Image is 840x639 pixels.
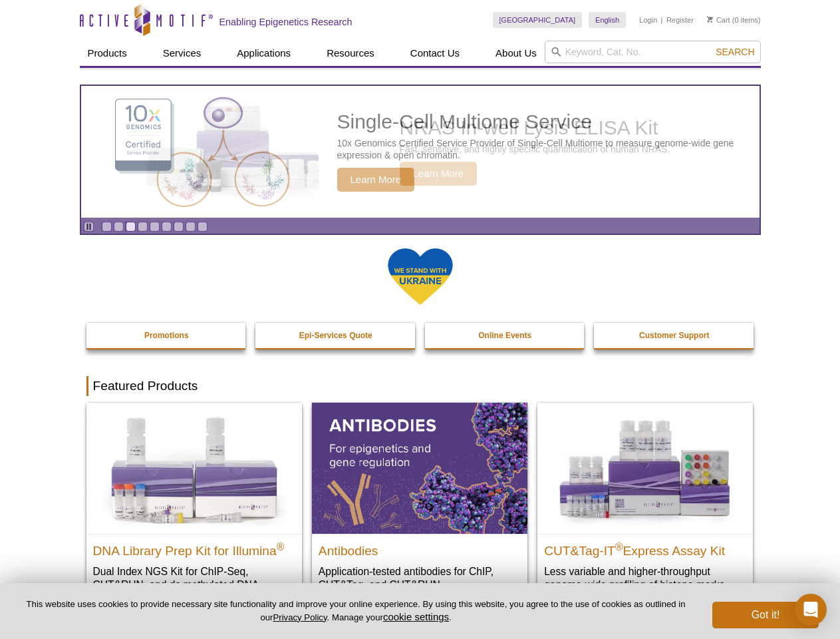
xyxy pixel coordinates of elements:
[712,602,819,628] button: Got it!
[387,247,454,306] img: We Stand With Ukraine
[707,15,730,25] a: Cart
[707,16,713,23] img: Your Cart
[102,91,302,213] img: Single-Cell Multiome Service
[84,222,94,232] a: Toggle autoplay
[86,376,754,396] h2: Featured Products
[93,564,295,605] p: Dual Index NGS Kit for ChIP-Seq, CUT&RUN, and ds methylated DNA assays.
[114,222,124,232] a: Go to slide 2
[150,222,160,232] a: Go to slide 5
[639,15,657,25] a: Login
[337,137,753,161] p: 10x Genomics Certified Service Provider of Single-Cell Multiome to measure genome-wide gene expre...
[537,403,753,604] a: CUT&Tag-IT® Express Assay Kit CUT&Tag-IT®Express Assay Kit Less variable and higher-throughput ge...
[86,403,302,533] img: DNA Library Prep Kit for Illumina
[299,331,372,340] strong: Epi-Services Quote
[102,222,112,232] a: Go to slide 1
[795,594,827,626] div: Open Intercom Messenger
[93,538,295,558] h2: DNA Library Prep Kit for Illumina
[21,598,690,624] p: This website uses cookies to provide necessary site functionality and improve your online experie...
[126,222,136,232] a: Go to slide 3
[425,323,586,348] a: Online Events
[273,612,327,622] a: Privacy Policy
[219,16,352,28] h2: Enabling Epigenetics Research
[544,564,746,592] p: Less variable and higher-throughput genome-wide profiling of histone marks​.
[138,222,148,232] a: Go to slide 4
[337,112,753,132] h2: Single-Cell Multiome Service
[319,538,521,558] h2: Antibodies
[86,403,302,618] a: DNA Library Prep Kit for Illumina DNA Library Prep Kit for Illumina® Dual Index NGS Kit for ChIP-...
[615,540,623,552] sup: ®
[186,222,196,232] a: Go to slide 8
[537,403,753,533] img: CUT&Tag-IT® Express Assay Kit
[661,12,663,28] li: |
[716,47,754,57] span: Search
[312,403,527,604] a: All Antibodies Antibodies Application-tested antibodies for ChIP, CUT&Tag, and CUT&RUN.
[488,41,545,66] a: About Us
[666,15,694,25] a: Register
[277,540,285,552] sup: ®
[707,12,761,28] li: (0 items)
[144,331,189,340] strong: Promotions
[402,41,468,66] a: Contact Us
[229,41,299,66] a: Applications
[80,41,135,66] a: Products
[86,323,247,348] a: Promotions
[312,403,527,533] img: All Antibodies
[319,564,521,592] p: Application-tested antibodies for ChIP, CUT&Tag, and CUT&RUN.
[639,331,709,340] strong: Customer Support
[337,168,415,192] span: Learn More
[155,41,210,66] a: Services
[81,86,760,218] article: Single-Cell Multiome Service
[544,538,746,558] h2: CUT&Tag-IT Express Assay Kit
[174,222,184,232] a: Go to slide 7
[478,331,531,340] strong: Online Events
[198,222,208,232] a: Go to slide 9
[545,41,761,63] input: Keyword, Cat. No.
[81,86,760,218] a: Single-Cell Multiome Service Single-Cell Multiome Service 10x Genomics Certified Service Provider...
[162,222,172,232] a: Go to slide 6
[255,323,416,348] a: Epi-Services Quote
[712,46,758,58] button: Search
[594,323,755,348] a: Customer Support
[319,41,382,66] a: Resources
[589,12,626,28] a: English
[493,12,583,28] a: [GEOGRAPHIC_DATA]
[383,611,449,622] button: cookie settings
